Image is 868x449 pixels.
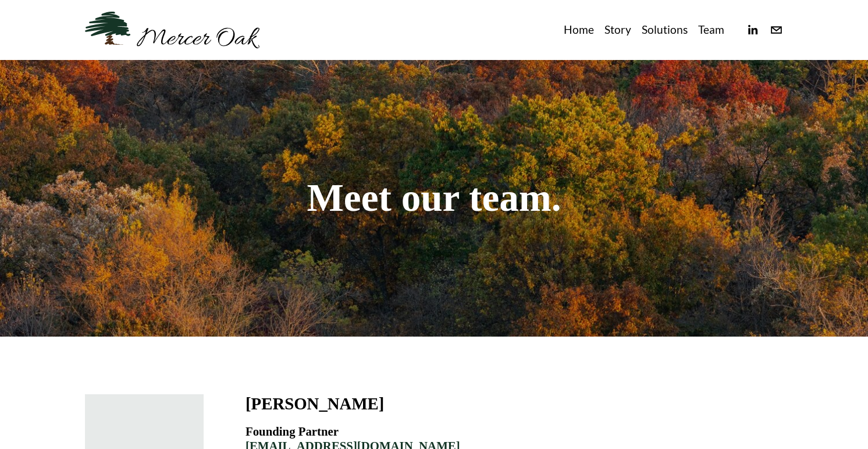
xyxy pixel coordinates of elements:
[246,394,384,413] h3: [PERSON_NAME]
[698,20,724,40] a: Team
[85,178,783,218] h1: Meet our team.
[604,20,631,40] a: Story
[746,23,759,37] a: linkedin-unauth
[770,23,783,37] a: info@merceroaklaw.com
[642,20,688,40] a: Solutions
[564,20,594,40] a: Home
